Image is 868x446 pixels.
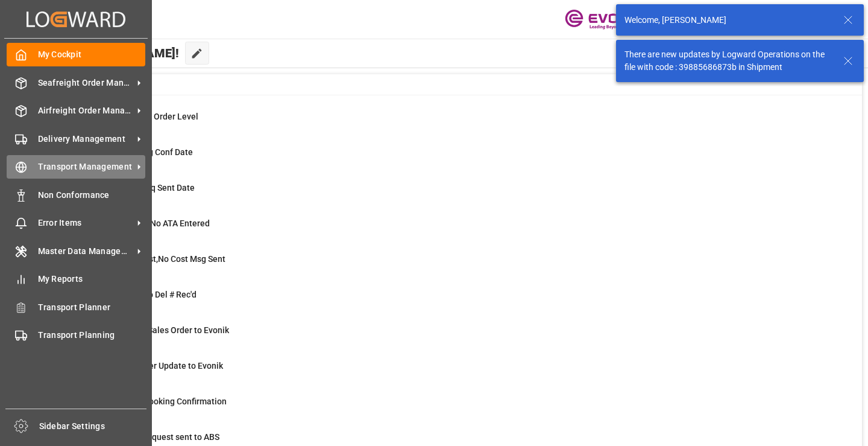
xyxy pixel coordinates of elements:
span: Error Items [38,217,133,229]
span: Delivery Management [38,133,133,145]
a: 0Error Sales Order Update to EvonikShipment [61,360,847,385]
span: Master Data Management [38,245,133,258]
a: Transport Planning [7,323,145,347]
span: Transport Planning [38,329,146,342]
span: Error Sales Order Update to Evonik [92,361,223,371]
span: My Cockpit [38,48,146,61]
a: Transport Planner [7,295,145,319]
a: My Cockpit [7,43,145,66]
a: 7ETD < 3 Days,No Del # Rec'dShipment [61,288,847,314]
a: My Reports [7,267,145,291]
span: My Reports [38,273,146,285]
span: Sidebar Settings [39,420,147,433]
div: Welcome, [PERSON_NAME] [624,14,832,27]
a: 0MOT Missing at Order LevelSales Order-IVPO [61,110,847,136]
span: ABS: Missing Booking Confirmation [92,397,227,406]
a: 27ABS: No Init Bkg Conf DateShipment [61,146,847,171]
span: Pending Bkg Request sent to ABS [92,432,219,442]
img: Evonik-brand-mark-Deep-Purple-RGB.jpeg_1700498283.jpeg [565,9,643,30]
span: Airfreight Order Management [38,104,133,117]
a: Non Conformance [7,183,145,206]
a: 24ABS: Missing Booking ConfirmationShipment [61,395,847,421]
a: 14ABS: No Bkg Req Sent DateShipment [61,182,847,207]
span: Error on Initial Sales Order to Evonik [92,325,229,335]
a: 15ETD>3 Days Past,No Cost Msg SentShipment [61,253,847,278]
a: 8ETA > 10 Days , No ATA EnteredShipment [61,217,847,243]
span: Seafreight Order Management [38,77,133,89]
span: Transport Management [38,161,133,173]
div: There are new updates by Logward Operations on the file with code : 39885686873b in Shipment [624,48,832,74]
span: Transport Planner [38,301,146,314]
a: 0Error on Initial Sales Order to EvonikShipment [61,324,847,349]
span: ETD>3 Days Past,No Cost Msg Sent [92,254,225,264]
span: Hello [PERSON_NAME]! [49,42,179,65]
span: Non Conformance [38,189,146,202]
